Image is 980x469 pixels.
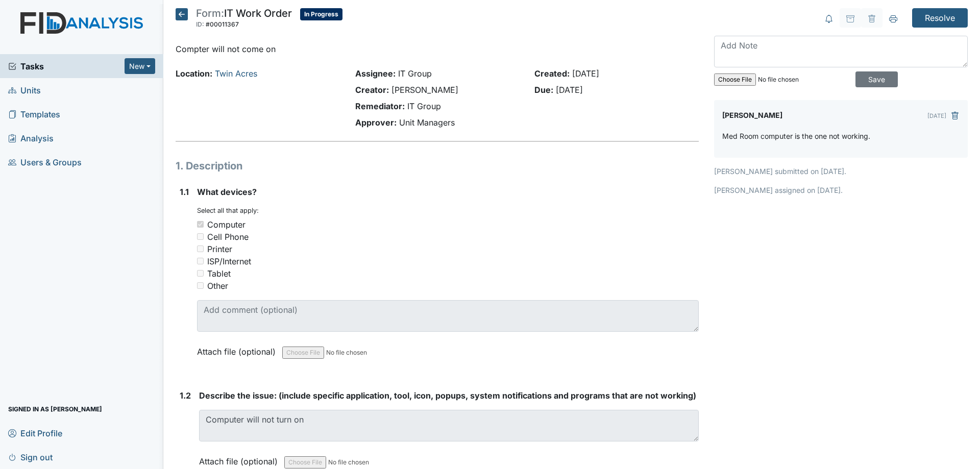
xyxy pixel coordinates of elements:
label: 1.1 [180,186,189,198]
input: Resolve [912,8,968,28]
textarea: Computer will not turn on [199,410,699,441]
input: Other [197,282,204,289]
p: Compter will not come on [176,43,699,55]
h1: 1. Description [176,158,699,174]
span: ID: [196,20,204,28]
a: Twin Acres [215,68,257,79]
span: [DATE] [556,85,583,95]
span: Units [8,82,41,98]
span: What devices? [197,187,257,197]
small: [DATE] [927,112,946,119]
span: #00011367 [206,20,239,28]
span: In Progress [300,8,342,20]
p: [PERSON_NAME] assigned on [DATE]. [714,185,968,195]
div: IT Work Order [196,8,292,31]
div: Tablet [207,267,231,280]
span: Users & Groups [8,154,82,170]
strong: Created: [534,68,570,79]
div: Other [207,280,228,292]
div: Printer [207,243,232,255]
div: Computer [207,218,246,231]
span: Describe the issue: (include specific application, tool, icon, popups, system notifications and p... [199,390,696,401]
button: New [125,58,155,74]
span: IT Group [398,68,432,79]
strong: Assignee: [355,68,396,79]
span: [DATE] [572,68,599,79]
strong: Creator: [355,85,389,95]
div: ISP/Internet [207,255,251,267]
a: Tasks [8,60,125,72]
strong: Location: [176,68,212,79]
span: Signed in as [PERSON_NAME] [8,401,102,417]
span: Templates [8,106,60,122]
span: IT Group [407,101,441,111]
strong: Approver: [355,117,397,128]
input: Tablet [197,270,204,277]
label: 1.2 [180,389,191,402]
span: Form: [196,7,224,19]
input: Save [855,71,898,87]
input: ISP/Internet [197,258,204,264]
input: Computer [197,221,204,228]
p: Med Room computer is the one not working. [722,131,870,141]
p: [PERSON_NAME] submitted on [DATE]. [714,166,968,177]
span: Edit Profile [8,425,62,441]
label: Attach file (optional) [199,450,282,467]
span: [PERSON_NAME] [391,85,458,95]
small: Select all that apply: [197,207,259,214]
span: Analysis [8,130,54,146]
input: Cell Phone [197,233,204,240]
input: Printer [197,245,204,252]
div: Cell Phone [207,231,249,243]
label: Attach file (optional) [197,340,280,358]
span: Unit Managers [399,117,455,128]
strong: Due: [534,85,553,95]
label: [PERSON_NAME] [722,108,782,122]
strong: Remediator: [355,101,405,111]
span: Sign out [8,449,53,465]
